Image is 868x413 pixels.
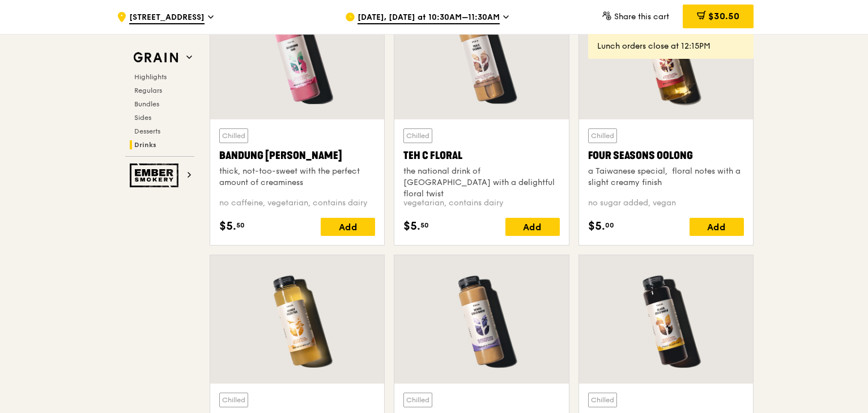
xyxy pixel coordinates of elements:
span: $5. [219,218,236,235]
span: Regulars [134,87,162,94]
div: Teh C Floral [403,148,559,164]
div: no caffeine, vegetarian, contains dairy [219,197,375,209]
div: Chilled [588,128,617,143]
div: Chilled [588,393,617,407]
span: $5. [588,218,605,235]
div: no sugar added, vegan [588,197,744,209]
div: Bandung [PERSON_NAME] [219,148,375,164]
span: Bundles [134,100,159,108]
span: 50 [420,221,429,230]
span: Sides [134,114,151,122]
div: Chilled [403,393,432,407]
span: Desserts [134,127,160,135]
span: [DATE], [DATE] at 10:30AM–11:30AM [358,12,500,24]
div: Add [690,218,744,236]
div: Chilled [219,393,248,407]
div: the national drink of [GEOGRAPHIC_DATA] with a delightful floral twist [403,166,559,200]
span: [STREET_ADDRESS] [129,12,205,24]
div: a Taiwanese special, floral notes with a slight creamy finish [588,166,744,188]
span: 00 [605,221,614,230]
span: Drinks [134,141,156,149]
div: Four Seasons Oolong [588,148,744,164]
img: Grain web logo [130,48,182,68]
span: Share this cart [614,12,669,21]
span: $30.50 [708,11,739,21]
div: Add [505,218,560,236]
div: Lunch orders close at 12:15PM [597,41,744,52]
span: 50 [236,221,245,230]
img: Ember Smokery web logo [130,164,182,187]
div: Add [321,218,375,236]
div: thick, not-too-sweet with the perfect amount of creaminess [219,166,375,188]
div: Chilled [219,128,248,143]
span: Highlights [134,73,167,81]
span: $5. [403,218,420,235]
div: vegetarian, contains dairy [403,197,559,209]
div: Chilled [403,128,432,143]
